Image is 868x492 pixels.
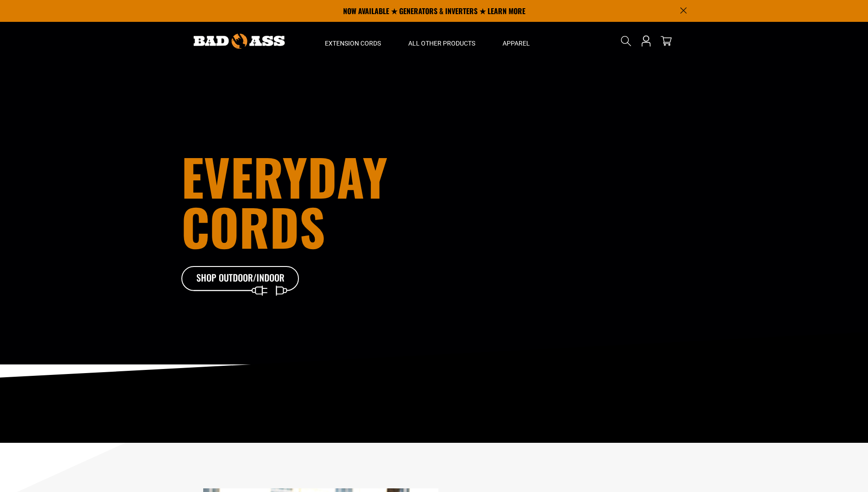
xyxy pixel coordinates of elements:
[311,22,395,60] summary: Extension Cords
[503,39,530,47] span: Apparel
[194,34,285,49] img: Bad Ass Extension Cords
[408,39,475,47] span: All Other Products
[181,151,485,251] h1: Everyday cords
[489,22,544,60] summary: Apparel
[619,34,633,48] summary: Search
[181,266,300,292] a: Shop Outdoor/Indoor
[325,39,381,47] span: Extension Cords
[395,22,489,60] summary: All Other Products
